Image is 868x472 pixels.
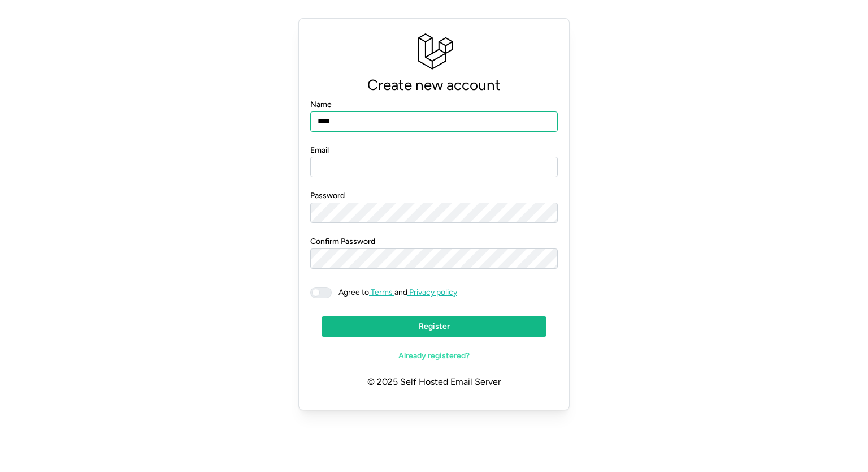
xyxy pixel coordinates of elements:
a: Terms [369,288,394,297]
p: Create new account [310,73,558,97]
label: Name [310,98,332,111]
a: Already registered? [322,346,546,366]
label: Confirm Password [310,235,375,248]
button: Register [322,316,546,337]
a: Privacy policy [407,288,457,297]
span: Register [419,317,450,336]
p: © 2025 Self Hosted Email Server [310,366,558,398]
span: Already registered? [398,346,470,366]
span: Agree to [338,288,369,297]
label: Email [310,144,329,157]
label: Password [310,190,345,202]
span: and [332,287,457,298]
